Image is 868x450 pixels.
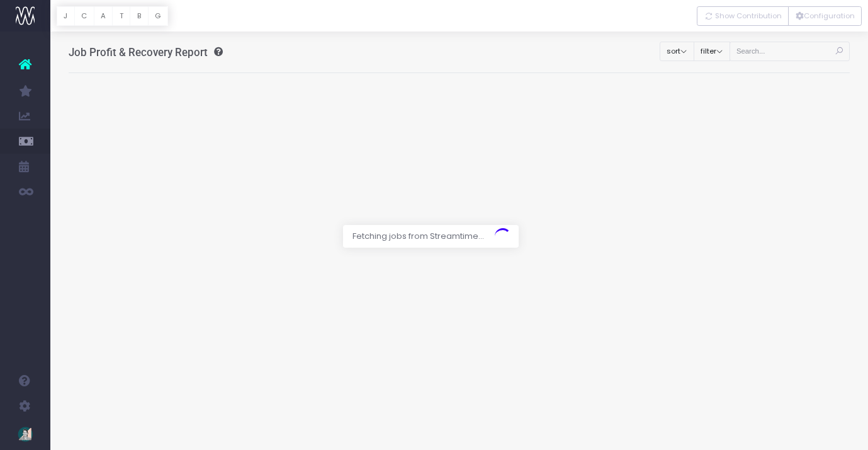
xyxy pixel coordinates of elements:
button: J [57,6,75,26]
button: G [148,6,168,26]
button: T [112,6,130,26]
button: C [74,6,94,26]
button: Show Contribution [697,6,789,26]
div: Vertical button group [57,6,168,26]
button: B [130,6,149,26]
button: Configuration [788,6,862,26]
div: Vertical button group [697,6,862,26]
img: images/default_profile_image.png [16,425,35,444]
span: Fetching jobs from Streamtime... [343,225,493,248]
button: A [94,6,113,26]
span: Show Contribution [715,11,782,21]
